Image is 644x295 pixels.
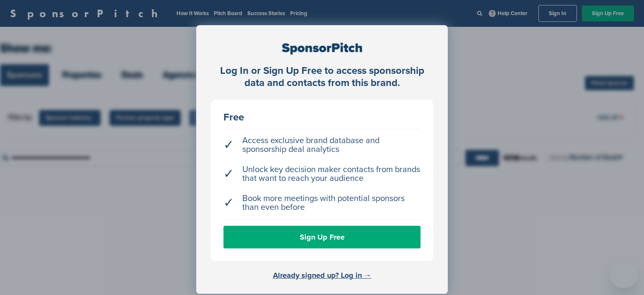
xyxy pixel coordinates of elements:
[223,198,234,207] span: ✓
[223,132,421,158] li: Access exclusive brand database and sponsorship deal analytics
[223,226,421,248] a: Sign Up Free
[223,161,421,187] li: Unlock key decision maker contacts from brands that want to reach your audience
[223,141,234,149] span: ✓
[610,261,637,288] iframe: Button to launch messaging window
[223,190,421,216] li: Book more meetings with potential sponsors than even before
[223,170,234,178] span: ✓
[211,65,433,89] div: Log In or Sign Up Free to access sponsorship data and contacts from this brand.
[273,271,371,280] a: Already signed up? Log in →
[223,112,421,123] div: Free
